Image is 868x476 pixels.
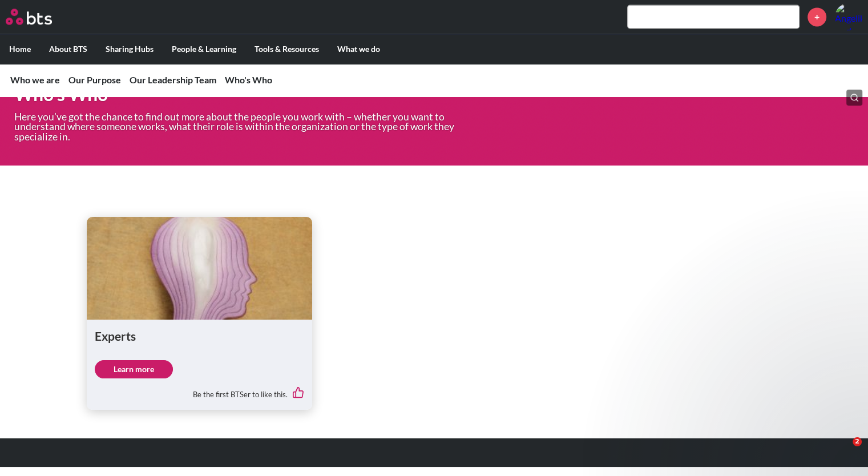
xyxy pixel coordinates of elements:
[829,437,857,465] iframe: Intercom live chat
[95,360,173,378] a: Learn more
[6,9,73,25] a: Go home
[95,328,304,344] h1: Experts
[6,9,52,25] img: BTS Logo
[68,74,121,85] a: Our Purpose
[835,3,862,30] img: Angeliki Andreou
[95,378,304,402] div: Be the first BTSer to like this.
[853,437,862,446] span: 2
[328,34,389,64] label: What we do
[14,112,485,142] p: Here you’ve got the chance to find out more about the people you work with – whether you want to ...
[130,74,216,85] a: Our Leadership Team
[808,7,826,26] a: +
[835,3,862,30] a: Profile
[225,74,272,85] a: Who's Who
[163,34,245,64] label: People & Learning
[640,232,868,445] iframe: Intercom notifications message
[10,74,60,85] a: Who we are
[96,34,163,64] label: Sharing Hubs
[245,34,328,64] label: Tools & Resources
[40,34,96,64] label: About BTS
